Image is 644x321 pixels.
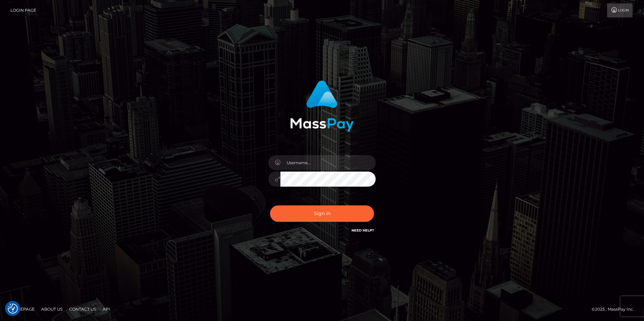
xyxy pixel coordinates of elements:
[280,155,376,170] input: Username...
[607,3,633,17] a: Login
[270,205,374,222] button: Sign in
[592,306,639,313] div: © 2025 , MassPay Inc.
[10,3,36,17] a: Login Page
[8,304,18,314] img: Revisit consent button
[39,304,65,314] a: About Us
[8,304,18,314] button: Consent Preferences
[7,304,37,314] a: Homepage
[290,80,354,132] img: MassPay Login
[352,228,374,233] a: Need Help?
[100,304,113,314] a: API
[66,304,99,314] a: Contact Us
